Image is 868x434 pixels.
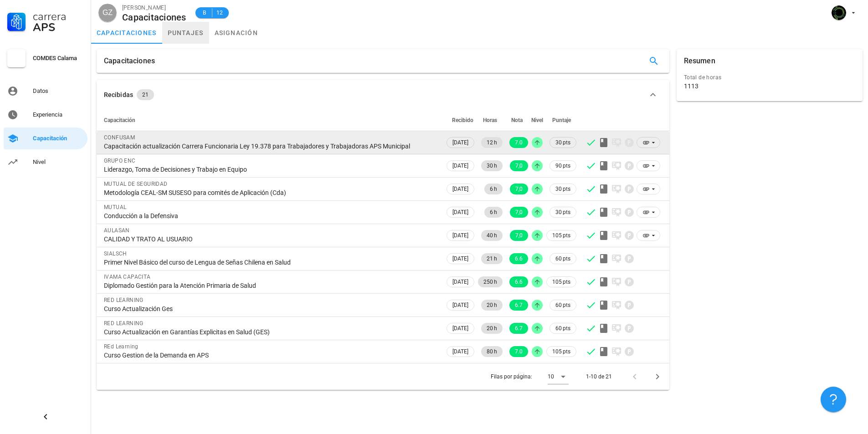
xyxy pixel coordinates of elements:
span: Puntaje [552,117,571,123]
div: Curso Actualización en Garantías Explicitas en Salud (GES) [104,328,437,336]
span: 30 pts [555,138,570,147]
div: 10Filas por página: [548,369,569,384]
span: RED LEARNING [104,320,144,327]
div: Diplomado Gestión para la Atención Primaria de Salud [104,281,437,290]
span: MUTUAL DE SEGURIDAD [104,181,168,187]
a: capacitaciones [91,22,162,44]
span: 20 h [487,323,497,334]
span: 7,0 [515,230,523,241]
span: 30 h [487,160,497,171]
div: Capacitación actualización Carrera Funcionaria Ley 19.378 para Trabajadores y Trabajadoras APS Mu... [104,142,437,150]
span: 7.0 [515,346,523,357]
a: Datos [4,80,87,102]
span: [DATE] [452,138,468,148]
div: Liderazgo, Toma de Decisiones y Trabajo en Equipo [104,165,437,174]
div: avatar [98,4,117,22]
span: Horas [483,117,497,123]
span: [DATE] [452,300,468,310]
span: GZ [103,4,113,22]
span: 105 pts [552,231,570,240]
span: 6.7 [515,300,523,311]
span: 30 pts [555,208,570,217]
span: [DATE] [452,277,468,287]
a: asignación [209,22,264,44]
span: Recibido [452,117,473,123]
div: Capacitación [33,135,84,142]
a: puntajes [162,22,209,44]
span: 7,0 [515,207,523,218]
div: Datos [33,87,84,95]
span: 7.0 [515,137,523,148]
div: Capacitaciones [104,49,155,73]
span: REd Learning [104,343,139,350]
span: B [201,8,208,17]
div: Metodología CEAL-SM SUSESO para comités de Aplicación (Cda) [104,189,437,197]
span: [DATE] [452,347,468,357]
th: Puntaje [544,109,578,131]
div: avatar [832,5,846,20]
span: IVAMA CAPACITA [104,274,151,280]
div: Conducción a la Defensiva [104,212,437,220]
span: 30 pts [555,184,570,194]
span: Nota [511,117,523,123]
a: Capacitación [4,128,87,149]
div: Primer Nivel Básico del curso de Lengua de Señas Chilena en Salud [104,258,437,266]
div: Resumen [684,49,715,73]
div: Filas por página: [491,363,569,390]
span: 60 pts [555,324,570,333]
span: 105 pts [552,347,570,356]
div: Nivel [33,158,84,166]
div: Curso Gestion de la Demanda en APS [104,351,437,359]
span: [DATE] [452,230,468,240]
span: 80 h [487,346,497,357]
th: Nivel [530,109,544,131]
span: [DATE] [452,323,468,333]
span: [DATE] [452,207,468,217]
div: 1113 [684,82,699,90]
div: COMDES Calama [33,55,84,62]
div: CALIDAD Y TRATO AL USUARIO [104,235,437,243]
span: 250 h [483,276,497,287]
span: 6.6 [515,253,523,264]
span: 90 pts [555,161,570,170]
span: SIALSCH [104,250,127,257]
span: 60 pts [555,254,570,263]
span: 12 h [487,137,497,148]
span: AULASAN [104,227,130,234]
div: Carrera [33,11,84,22]
th: Nota [504,109,530,131]
span: Nivel [531,117,543,123]
span: 12 [216,8,223,17]
span: MUTUAL [104,204,126,210]
span: 105 pts [552,277,570,286]
span: 7,0 [515,160,523,171]
th: Capacitación [97,109,445,131]
div: Recibidas [104,90,133,100]
div: APS [33,22,84,33]
a: Nivel [4,151,87,173]
span: 6.6 [515,276,523,287]
button: Página siguiente [649,368,666,385]
span: 7,0 [515,184,523,194]
a: Experiencia [4,104,87,126]
div: Capacitaciones [122,12,186,22]
span: 6.7 [515,323,523,334]
span: CONFUSAM [104,134,135,141]
button: Recibidas 21 [97,80,669,109]
span: 21 [142,89,149,100]
span: 20 h [487,300,497,311]
span: [DATE] [452,184,468,194]
th: Horas [476,109,504,131]
div: Total de horas [684,73,855,82]
span: 6 h [490,184,497,194]
th: Recibido [445,109,476,131]
div: [PERSON_NAME] [122,3,186,12]
div: Curso Actualización Ges [104,305,437,313]
span: RED LEARNING [104,297,144,303]
div: 10 [548,373,554,381]
span: 21 h [487,253,497,264]
span: GRUPO ENC [104,158,136,164]
span: 40 h [487,230,497,241]
span: 6 h [490,207,497,218]
span: Capacitación [104,117,135,123]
